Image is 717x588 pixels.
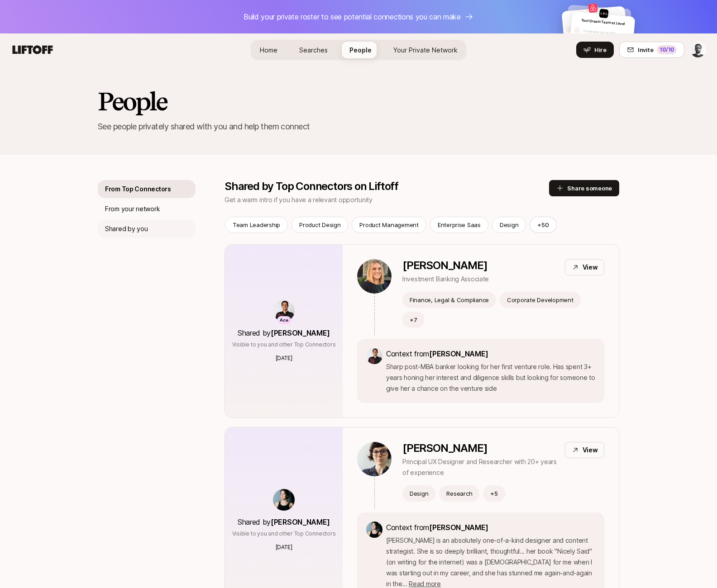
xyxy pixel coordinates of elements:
button: +5 [483,485,505,502]
img: 26964379_22cb_4a03_bc52_714bb9ec3ccc.jpg [357,259,392,294]
img: edfc1ce3_8ab8_4990_b60f_65296bc3069e.jpg [599,9,608,18]
a: Home [253,42,285,58]
p: Shared by [238,327,330,339]
p: Corporate Development [507,295,574,304]
p: Shared by [238,516,330,528]
a: AceShared by[PERSON_NAME]Visible to you and other Top Connectors[DATE][PERSON_NAME]Investment Ban... [225,244,619,418]
span: People [349,46,372,54]
button: Hire [576,42,614,58]
div: 10 /10 [657,45,677,54]
p: Team Leadership [233,220,280,229]
button: Share someone [549,180,619,196]
p: Context from [386,522,595,533]
p: [PERSON_NAME] [402,442,558,455]
p: Design [500,220,518,229]
p: From Top Connectors [105,184,171,194]
a: Your Private Network [386,42,465,58]
p: Research [446,489,472,498]
span: Hire [594,45,607,54]
p: View [583,262,598,273]
p: Design [410,489,428,498]
img: 539a6eb7_bc0e_4fa2_8ad9_ee091919e8d1.jpg [273,489,295,511]
p: Get a warm intro if you have a relevant opportunity [225,194,549,205]
span: [PERSON_NAME] [271,328,330,337]
span: Searches [299,46,328,54]
p: Someone incredible [583,28,631,38]
button: Sal (perezfigueroa) [690,42,706,58]
p: Finance, Legal & Compliance [410,295,489,304]
p: Principal UX Designer and Researcher with 20+ years of experience [402,456,558,478]
p: Shared by you [105,223,148,234]
a: Searches [292,42,335,58]
p: See people privately shared with you and help them connect [98,120,619,133]
p: [PERSON_NAME] [402,259,489,272]
img: ACg8ocKfD4J6FzG9_HAYQ9B8sLvPSEBLQEDmbHTY_vjoi9sRmV9s2RKt=s160-c [366,348,382,364]
span: Home [260,46,277,54]
span: Your Dream Team at Level [581,18,625,26]
p: Investment Banking Associate [402,274,489,285]
a: People [342,42,379,58]
p: Product Management [359,220,418,229]
h2: People [98,88,167,115]
span: [PERSON_NAME] [271,517,330,526]
img: ACg8ocKfD4J6FzG9_HAYQ9B8sLvPSEBLQEDmbHTY_vjoi9sRmV9s2RKt=s160-c [273,300,295,322]
p: Visible to you and other Top Connectors [232,530,336,538]
p: From your network [105,204,160,214]
span: [PERSON_NAME] [429,523,488,532]
p: Shared by Top Connectors on Liftoff [225,180,549,193]
img: 539a6eb7_bc0e_4fa2_8ad9_ee091919e8d1.jpg [366,522,382,538]
span: Your Private Network [393,46,458,54]
p: Build your private roster to see potential connections you can make [244,11,461,23]
p: [DATE] [276,543,292,551]
p: Visible to you and other Top Connectors [232,341,336,349]
p: View [583,445,598,455]
img: Sal (perezfigueroa) [690,42,706,57]
img: default-avatar.svg [573,26,581,34]
button: Invite10/10 [619,42,684,58]
span: Read more [409,580,440,588]
p: Enterprise Saas [438,220,481,229]
button: +7 [402,312,425,328]
img: 3f9a8aea_d77e_4605_888a_6e8feaae9cd9.jpg [588,3,597,13]
p: Sharp post-MBA banker looking for her first venture role. Has spent 3+ years honing her interest ... [386,361,595,394]
p: Ace [280,317,288,324]
button: +50 [530,217,556,233]
span: Invite [638,45,653,54]
img: 0b965891_4116_474f_af89_6433edd974dd.jpg [357,442,392,476]
span: [PERSON_NAME] [429,349,488,358]
p: [DATE] [276,354,292,362]
img: default-avatar.svg [565,25,574,33]
p: Product Design [299,220,340,229]
p: Context from [386,348,595,360]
